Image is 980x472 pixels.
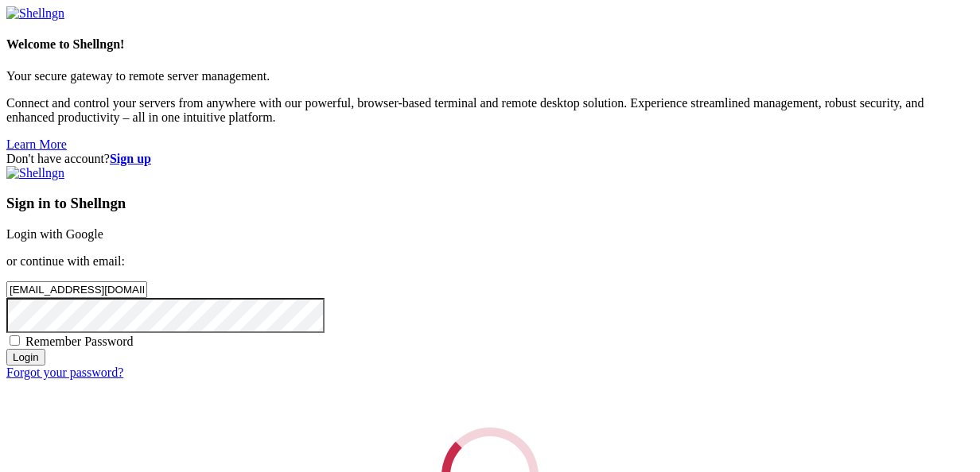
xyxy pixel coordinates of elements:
[6,349,45,366] input: Login
[6,166,64,180] img: Shellngn
[6,137,67,151] a: Learn More
[6,281,147,298] input: Email address
[25,335,134,348] span: Remember Password
[6,366,123,379] a: Forgot your password?
[6,227,103,241] a: Login with Google
[6,195,974,212] h3: Sign in to Shellngn
[6,6,64,21] img: Shellngn
[6,96,974,125] p: Connect and control your servers from anywhere with our powerful, browser-based terminal and remo...
[6,69,974,83] p: Your secure gateway to remote server management.
[10,335,20,346] input: Remember Password
[6,254,974,269] p: or continue with email:
[6,37,974,52] h4: Welcome to Shellngn!
[110,152,151,165] a: Sign up
[6,152,974,166] div: Don't have account?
